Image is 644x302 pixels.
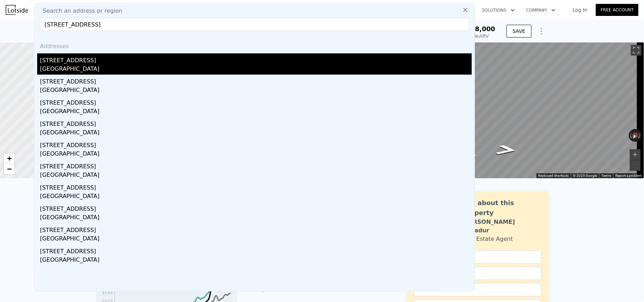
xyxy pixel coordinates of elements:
div: Ask about this property [463,198,541,218]
a: Log In [564,6,596,13]
input: Enter an address, city, region, neighborhood or zip code [40,18,469,31]
div: [GEOGRAPHIC_DATA] [40,107,472,117]
div: [STREET_ADDRESS] [40,53,472,65]
input: Name [414,250,541,264]
div: [STREET_ADDRESS] [40,223,472,234]
div: [GEOGRAPHIC_DATA] [40,65,472,75]
div: Addresses [37,36,472,53]
div: [GEOGRAPHIC_DATA] [40,86,472,96]
div: [GEOGRAPHIC_DATA] [40,234,472,244]
button: Company [521,4,561,17]
path: Go East, NE 107th Pl [487,143,526,158]
div: [STREET_ADDRESS] [40,244,472,256]
div: [STREET_ADDRESS] [40,138,472,150]
div: [STREET_ADDRESS] [40,181,472,192]
div: [GEOGRAPHIC_DATA] [40,192,472,202]
span: Search an address or region [37,7,122,15]
span: © 2025 Google [573,174,597,178]
button: SAVE [506,25,531,37]
div: Map [324,42,644,178]
button: Solutions [476,4,521,17]
a: Terms (opens in new tab) [601,174,611,178]
button: Toggle fullscreen view [631,45,642,56]
div: [GEOGRAPHIC_DATA] [40,256,472,266]
span: + [7,154,12,163]
div: [STREET_ADDRESS] [40,159,472,171]
div: [GEOGRAPHIC_DATA] [40,171,472,181]
div: [STREET_ADDRESS] [40,117,472,128]
tspan: $544 [102,291,113,296]
div: [GEOGRAPHIC_DATA] [40,128,472,138]
div: Street View [324,42,644,178]
div: [PERSON_NAME] Bahadur [463,218,541,235]
span: $1,388,000 [455,25,495,33]
input: Phone [414,283,541,296]
button: Zoom in [630,149,640,160]
div: Real Estate Agent [463,235,513,243]
div: Lotside ARV [455,33,495,40]
a: Zoom out [4,164,14,174]
div: [STREET_ADDRESS] [40,75,472,86]
a: Zoom in [4,153,14,164]
button: Reset the view [630,129,641,143]
div: [STREET_ADDRESS] [40,202,472,213]
button: Rotate counterclockwise [629,129,633,142]
input: Email [414,267,541,280]
span: − [7,164,12,173]
div: [STREET_ADDRESS] [40,96,472,107]
button: Keyboard shortcuts [538,173,569,178]
button: Rotate clockwise [638,129,642,142]
button: Show Options [534,24,549,38]
div: [GEOGRAPHIC_DATA] [40,150,472,159]
a: Report a problem [615,174,642,178]
img: Lotside [6,5,28,15]
a: Free Account [596,4,638,16]
div: [GEOGRAPHIC_DATA] [40,213,472,223]
button: Zoom out [630,160,640,171]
